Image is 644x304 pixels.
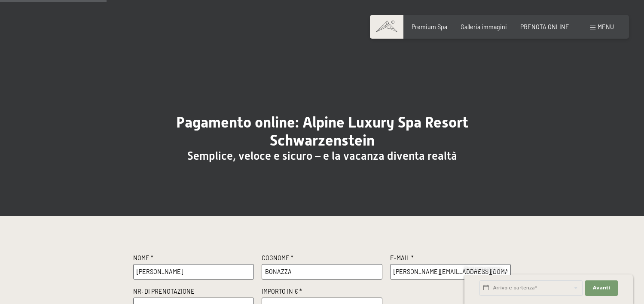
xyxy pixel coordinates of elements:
span: Avanti [593,285,610,292]
a: PRENOTA ONLINE [520,23,569,30]
a: Premium Spa [412,23,447,30]
span: Pagamento online: Alpine Luxury Spa Resort Schwarzenstein [176,113,468,149]
span: Menu [598,23,614,30]
button: Avanti [585,280,618,296]
span: Richiesta express [464,266,502,272]
span: Semplice, veloce e sicuro – e la vacanza diventa realtà [187,149,457,162]
label: Cognome * [262,254,383,264]
label: Nome * [133,254,254,264]
a: Galleria immagini [461,23,507,30]
label: Nr. di prenotazione [133,287,254,298]
label: Importo in € * [262,287,383,298]
label: E-Mail * [390,254,511,264]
